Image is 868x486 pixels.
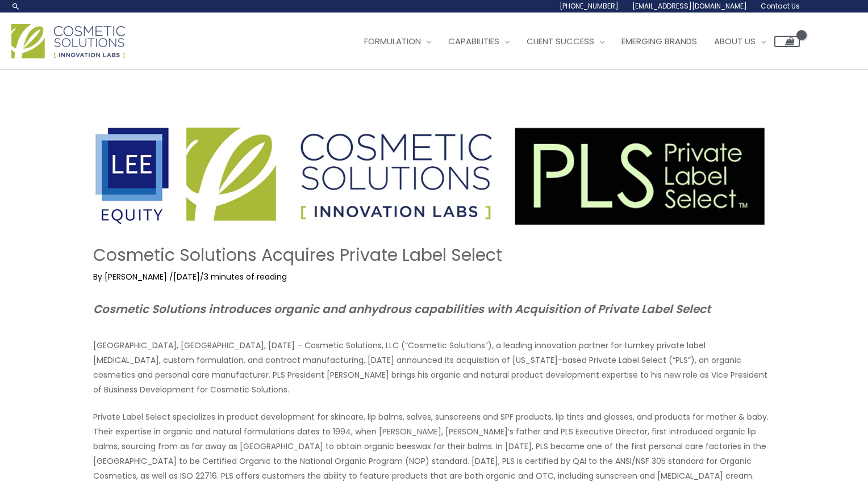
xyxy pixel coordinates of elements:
a: Emerging Brands [613,24,706,58]
a: About Us [706,24,774,58]
span: [EMAIL_ADDRESS][DOMAIN_NAME] [632,1,747,11]
span: [PERSON_NAME] [105,271,167,282]
span: [PHONE_NUMBER] [560,1,619,11]
img: pls acquisition image [93,124,768,229]
span: 3 minutes of reading [204,271,287,282]
a: Client Success [518,24,613,58]
em: Cosmetic Solutions introduces organic and anhydrous capabilities with [93,301,512,317]
a: [PERSON_NAME] [105,271,169,282]
span: Emerging Brands [621,35,697,47]
p: [GEOGRAPHIC_DATA], [GEOGRAPHIC_DATA], [DATE] – Cosmetic Solutions, LLC (“Cosmetic Solutions”), a ... [93,338,775,397]
span: Client Success [527,35,594,47]
span: Formulation [364,35,421,47]
p: Private Label Select specializes in product development for skincare, lip balms, salves, sunscree... [93,409,775,483]
span: Contact Us [761,1,800,11]
span: Capabilities [448,35,499,47]
a: Capabilities [440,24,518,58]
a: View Shopping Cart, empty [774,36,800,47]
em: Acquisition of Private Label Select [515,301,711,317]
a: Search icon link [11,2,20,11]
span: [DATE] [173,271,200,282]
img: Cosmetic Solutions Logo [11,24,125,58]
div: By / / [93,271,775,282]
h1: Cosmetic Solutions Acquires Private Label Select [93,245,775,265]
a: Formulation [356,24,440,58]
nav: Site Navigation [347,24,800,58]
span: About Us [714,35,756,47]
